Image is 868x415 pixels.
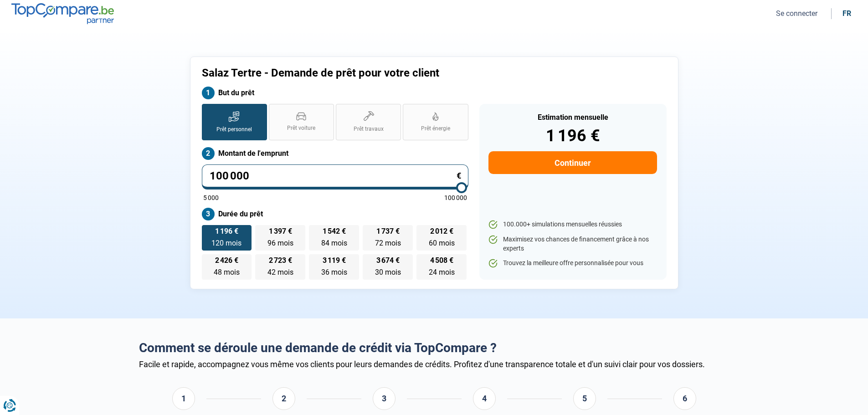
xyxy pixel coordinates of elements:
[375,239,401,247] span: 72 mois
[573,387,596,410] div: 5
[444,195,467,201] span: 100 000
[323,257,346,264] span: 3 119 €
[287,124,315,132] span: Prêt voiture
[269,228,292,235] span: 1 397 €
[429,268,455,277] span: 24 mois
[267,268,293,277] span: 42 mois
[488,114,657,121] div: Estimation mensuelle
[354,125,384,133] span: Prêt travaux
[203,195,219,201] span: 5 000
[473,387,496,410] div: 4
[139,359,729,369] div: Facile et rapide, accompagnez vous même vos clients pour leurs demandes de crédits. Profitez d'un...
[321,268,347,277] span: 36 mois
[172,387,195,410] div: 1
[139,340,729,356] h2: Comment se déroule une demande de crédit via TopCompare ?
[376,257,400,264] span: 3 674 €
[842,9,851,18] div: fr
[373,387,395,410] div: 3
[216,126,252,133] span: Prêt personnel
[430,257,453,264] span: 4 508 €
[488,220,657,229] li: 100.000+ simulations mensuelles réussies
[488,128,657,144] div: 1 196 €
[215,257,238,264] span: 2 426 €
[488,259,657,268] li: Trouvez la meilleure offre personnalisée pour vous
[269,257,292,264] span: 2 723 €
[11,3,114,24] img: TopCompare.be
[430,228,453,235] span: 2 012 €
[488,235,657,253] li: Maximisez vos chances de financement grâce à nos experts
[323,228,346,235] span: 1 542 €
[321,239,347,247] span: 84 mois
[773,9,820,18] button: Se connecter
[375,268,401,277] span: 30 mois
[457,172,461,180] span: €
[272,387,295,410] div: 2
[202,208,468,220] label: Durée du prêt
[211,239,241,247] span: 120 mois
[267,239,293,247] span: 96 mois
[421,125,450,133] span: Prêt énergie
[429,239,455,247] span: 60 mois
[202,147,468,160] label: Montant de l'emprunt
[215,228,238,235] span: 1 196 €
[488,151,657,174] button: Continuer
[673,387,696,410] div: 6
[214,268,240,277] span: 48 mois
[202,87,468,99] label: But du prêt
[376,228,400,235] span: 1 737 €
[202,67,548,80] h1: Salaz Tertre - Demande de prêt pour votre client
